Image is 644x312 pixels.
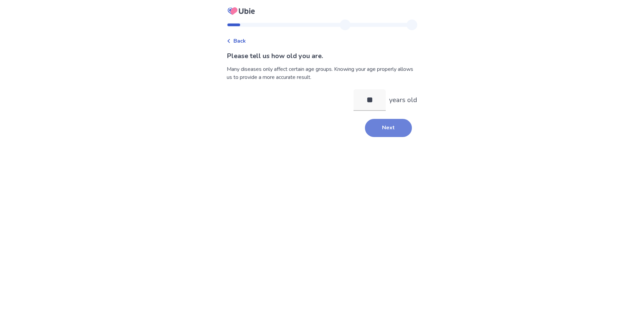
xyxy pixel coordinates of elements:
button: Next [365,119,412,137]
input: years old [354,89,386,111]
p: years old [389,95,417,105]
p: Please tell us how old you are. [227,51,417,61]
div: Many diseases only affect certain age groups. Knowing your age properly allows us to provide a mo... [227,65,417,81]
span: Back [233,37,246,45]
